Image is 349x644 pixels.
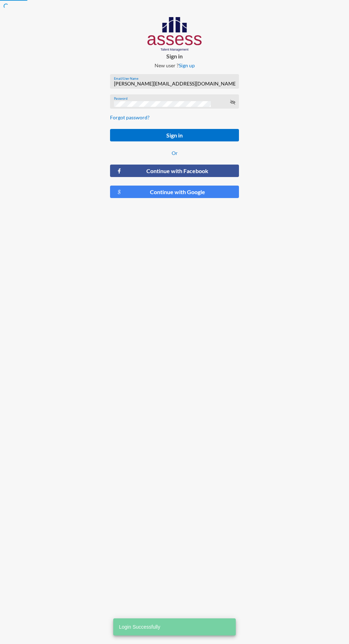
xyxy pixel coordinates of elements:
p: New user ? [104,62,245,68]
span: Login Successfully [119,623,160,630]
input: Email/User Name [114,81,235,87]
a: Sign up [179,62,195,68]
button: Continue with Facebook [110,165,239,177]
button: Continue with Google [110,186,239,198]
img: AssessLogoo.svg [147,17,202,51]
p: Sign in [104,53,245,59]
button: Sign in [110,129,239,141]
a: Forgot password? [110,114,150,120]
p: Or [110,150,239,156]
